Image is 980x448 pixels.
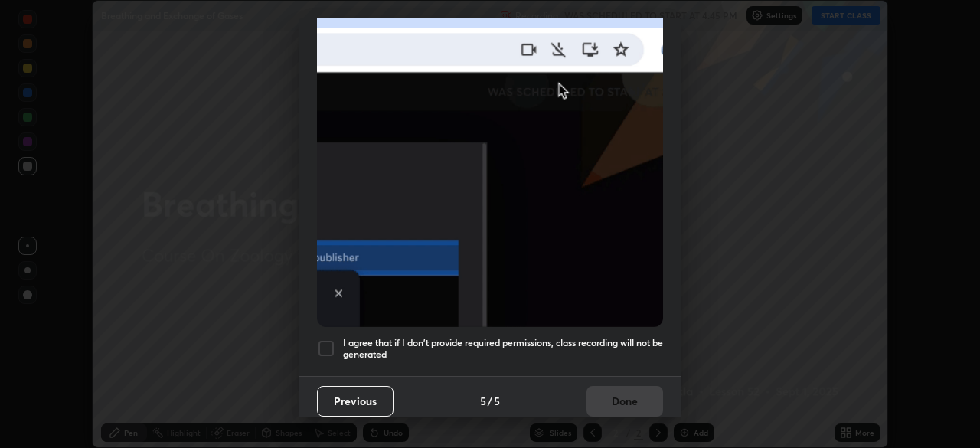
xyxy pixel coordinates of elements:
h4: 5 [494,393,500,409]
button: Previous [317,386,394,417]
h5: I agree that if I don't provide required permissions, class recording will not be generated [343,337,663,361]
h4: / [488,393,492,409]
h4: 5 [480,393,486,409]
